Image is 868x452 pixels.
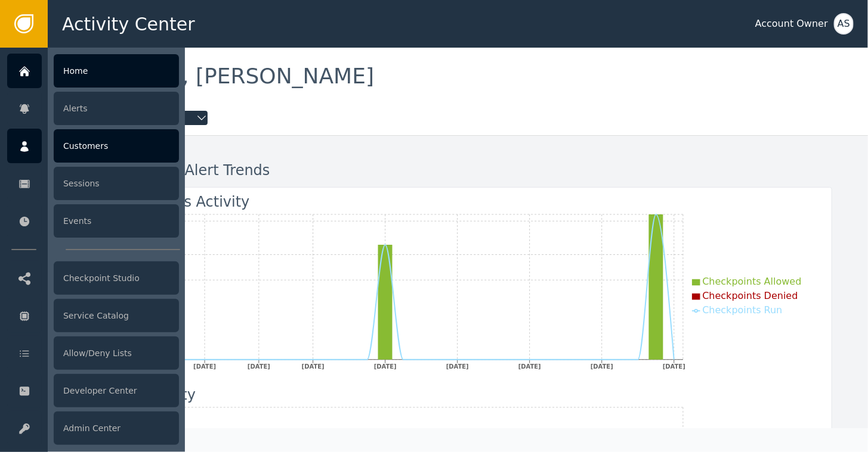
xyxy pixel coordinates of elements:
[7,336,179,370] a: Allow/Deny Lists
[54,204,179,238] div: Events
[663,363,685,370] tspan: [DATE]
[62,11,195,38] span: Activity Center
[54,167,179,200] div: Sessions
[703,290,798,301] span: Checkpoints Denied
[301,363,324,370] tspan: [DATE]
[7,204,179,238] a: Events
[7,261,179,295] a: Checkpoint Studio
[373,363,396,370] tspan: [DATE]
[834,13,854,35] button: AS
[590,363,613,370] tspan: [DATE]
[54,129,179,163] div: Customers
[518,363,540,370] tspan: [DATE]
[7,411,179,445] a: Admin Center
[84,66,832,92] div: Welcome , [PERSON_NAME]
[247,363,270,370] tspan: [DATE]
[7,54,179,88] a: Home
[54,299,179,332] div: Service Catalog
[54,92,179,125] div: Alerts
[193,363,216,370] tspan: [DATE]
[703,304,783,316] span: Checkpoints Run
[703,276,802,287] span: Checkpoints Allowed
[755,17,828,31] div: Account Owner
[54,54,179,88] div: Home
[7,166,179,201] a: Sessions
[446,363,468,370] tspan: [DATE]
[7,373,179,408] a: Developer Center
[7,129,179,163] a: Customers
[7,298,179,333] a: Service Catalog
[54,261,179,295] div: Checkpoint Studio
[54,336,179,370] div: Allow/Deny Lists
[7,91,179,126] a: Alerts
[54,374,179,407] div: Developer Center
[54,412,179,445] div: Admin Center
